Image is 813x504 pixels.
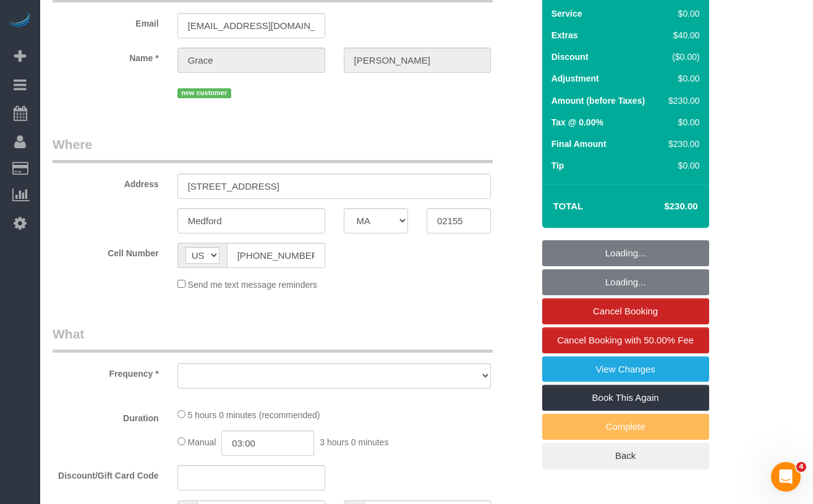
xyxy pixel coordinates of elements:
span: Manual [188,437,216,447]
label: Discount [551,51,589,63]
label: Name * [43,48,168,64]
span: 3 hours 0 minutes [320,437,388,447]
label: Service [551,7,582,20]
span: Cancel Booking with 50.00% Fee [557,335,694,345]
label: Discount/Gift Card Code [43,465,168,482]
div: ($0.00) [663,51,699,63]
iframe: Intercom live chat [771,462,801,492]
label: Frequency * [43,363,168,380]
label: Address [43,174,168,190]
div: $0.00 [663,72,699,85]
h4: $230.00 [627,201,697,212]
input: City [177,208,325,233]
label: Tip [551,159,564,172]
a: View Changes [542,356,709,382]
div: $40.00 [663,29,699,41]
a: Book This Again [542,385,709,411]
legend: Where [53,135,493,163]
div: $0.00 [663,7,699,20]
strong: Total [553,201,584,211]
input: First Name [177,48,325,73]
div: $230.00 [663,94,699,107]
input: Zip Code [427,208,491,233]
label: Cell Number [43,243,168,259]
label: Email [43,13,168,30]
label: Extras [551,29,578,41]
span: 5 hours 0 minutes (recommended) [188,410,320,420]
span: Send me text message reminders [188,280,317,290]
a: Back [542,443,709,469]
label: Tax @ 0.00% [551,116,603,128]
input: Email [177,13,325,38]
a: Cancel Booking [542,298,709,324]
label: Duration [43,408,168,424]
input: Last Name [344,48,492,73]
a: Cancel Booking with 50.00% Fee [542,327,709,353]
span: new customer [177,88,231,98]
div: $0.00 [663,116,699,128]
div: $0.00 [663,159,699,172]
span: 4 [796,462,806,472]
div: $230.00 [663,138,699,150]
label: Adjustment [551,72,599,85]
legend: What [53,325,493,353]
label: Amount (before Taxes) [551,94,645,107]
input: Cell Number [227,243,325,268]
img: Automaid Logo [7,12,32,30]
label: Final Amount [551,138,607,150]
